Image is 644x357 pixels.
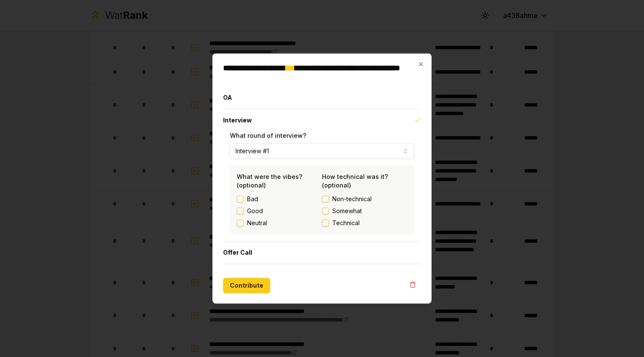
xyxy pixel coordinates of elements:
[247,207,263,215] label: Good
[322,196,329,202] button: Non-technical
[247,195,258,203] label: Bad
[237,173,302,189] label: What were the vibes? (optional)
[322,208,329,214] button: Somewhat
[322,220,329,226] button: Technical
[223,109,421,131] button: Interview
[223,131,421,241] div: Interview
[223,241,421,264] button: Offer Call
[332,195,372,203] span: Non-technical
[322,173,388,189] label: How technical was it? (optional)
[223,278,270,293] button: Contribute
[223,86,421,109] button: OA
[332,207,362,215] span: Somewhat
[332,219,360,227] span: Technical
[230,132,306,139] label: What round of interview?
[247,219,267,227] label: Neutral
